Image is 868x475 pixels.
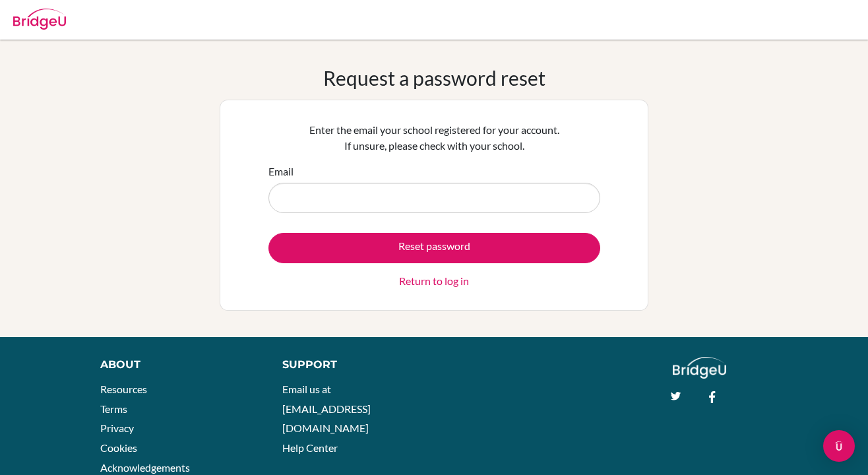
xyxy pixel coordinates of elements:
[100,383,147,395] a: Resources
[282,383,371,434] a: Email us at [EMAIL_ADDRESS][DOMAIN_NAME]
[282,357,421,373] div: Support
[100,461,190,474] a: Acknowledgements
[100,357,252,373] div: About
[268,122,600,154] p: Enter the email your school registered for your account. If unsure, please check with your school.
[282,441,338,454] a: Help Center
[673,357,726,379] img: logo_white@2x-f4f0deed5e89b7ecb1c2cc34c3e3d731f90f0f143d5ea2071677605dd97b5244.png
[100,402,127,415] a: Terms
[823,430,855,462] div: Open Intercom Messenger
[13,9,66,30] img: Bridge-U
[100,422,134,434] a: Privacy
[268,233,600,263] button: Reset password
[100,441,137,454] a: Cookies
[323,66,545,90] h1: Request a password reset
[268,164,294,179] label: Email
[399,273,469,289] a: Return to log in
